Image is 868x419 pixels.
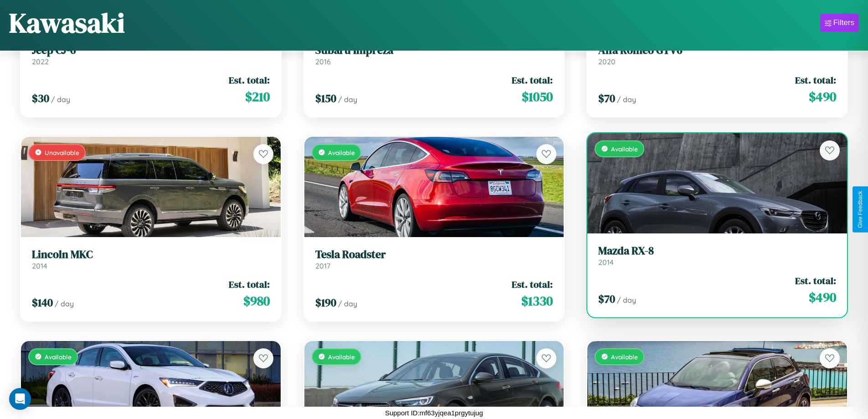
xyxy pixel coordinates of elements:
[315,248,553,270] a: Tesla Roadster2017
[315,261,330,270] span: 2017
[617,295,636,305] span: / day
[32,261,47,270] span: 2014
[598,291,615,306] span: $ 70
[9,4,125,41] h1: Kawasaki
[315,57,331,66] span: 2016
[32,57,49,66] span: 2022
[243,292,270,310] span: $ 980
[598,44,836,66] a: Alfa Romeo GTV62020
[598,57,616,66] span: 2020
[32,295,53,310] span: $ 140
[522,88,553,106] span: $ 1050
[809,88,836,106] span: $ 490
[598,258,614,267] span: 2014
[795,73,836,87] span: Est. total:
[32,44,270,66] a: Jeep CJ-62022
[512,278,553,291] span: Est. total:
[51,95,70,104] span: / day
[315,248,553,261] h3: Tesla Roadster
[795,274,836,287] span: Est. total:
[598,91,615,106] span: $ 70
[521,292,553,310] span: $ 1330
[32,248,270,270] a: Lincoln MKC2014
[833,18,854,27] div: Filters
[328,353,355,361] span: Available
[385,407,483,419] p: Support ID: mf63yjqea1prgytujug
[512,73,553,87] span: Est. total:
[315,44,553,66] a: Subaru Impreza2016
[245,88,270,106] span: $ 210
[338,95,357,104] span: / day
[45,149,79,156] span: Unavailable
[598,244,836,267] a: Mazda RX-82014
[32,44,270,57] h3: Jeep CJ-6
[315,44,553,57] h3: Subaru Impreza
[857,191,863,228] div: Give Feedback
[32,91,49,106] span: $ 30
[611,353,638,361] span: Available
[338,299,357,308] span: / day
[315,295,336,310] span: $ 190
[598,44,836,57] h3: Alfa Romeo GTV6
[55,299,74,308] span: / day
[598,244,836,258] h3: Mazda RX-8
[315,91,336,106] span: $ 150
[229,278,270,291] span: Est. total:
[229,73,270,87] span: Est. total:
[611,145,638,153] span: Available
[820,14,859,32] button: Filters
[9,388,31,410] div: Open Intercom Messenger
[328,149,355,156] span: Available
[617,95,636,104] span: / day
[32,248,270,261] h3: Lincoln MKC
[809,288,836,306] span: $ 490
[45,353,72,361] span: Available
